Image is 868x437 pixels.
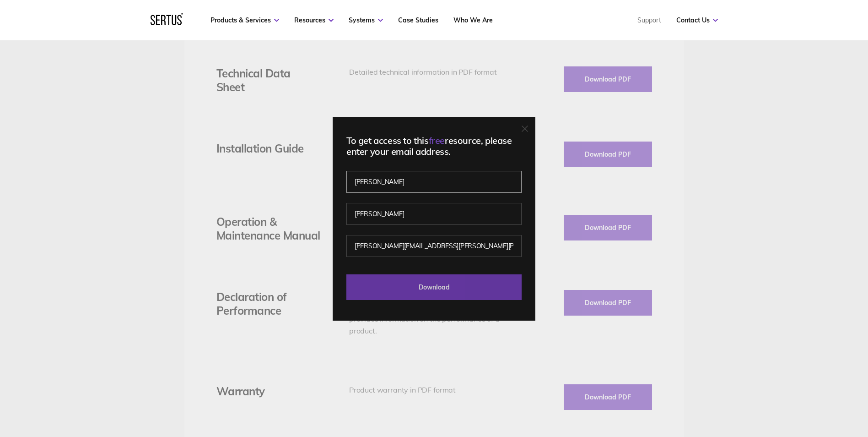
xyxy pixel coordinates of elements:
a: Resources [294,16,334,24]
a: Support [637,16,661,24]
input: Download [346,274,522,300]
input: First name* [346,171,522,193]
span: free [429,135,445,146]
a: Systems [349,16,383,24]
input: Last name* [346,203,522,225]
div: To get access to this resource, please enter your email address. [346,135,522,157]
a: Case Studies [398,16,438,24]
input: Work email address* [346,235,522,257]
a: Contact Us [676,16,718,24]
a: Products & Services [210,16,279,24]
a: Who We Are [453,16,493,24]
